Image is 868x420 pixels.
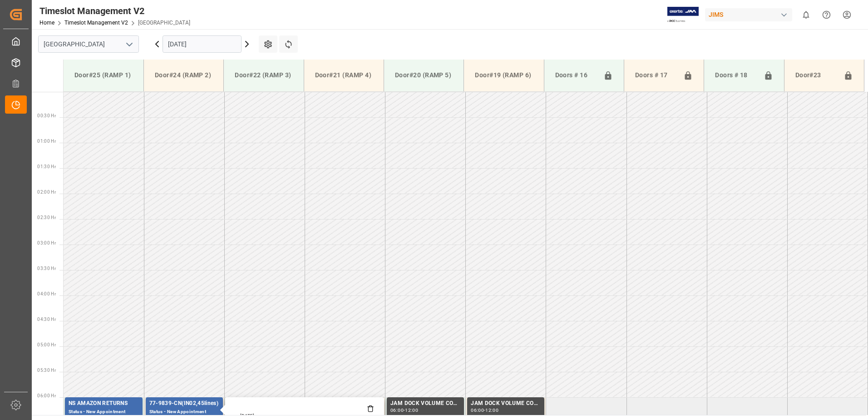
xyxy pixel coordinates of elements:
[705,8,792,21] div: JIMS
[37,164,56,169] span: 01:30 Hr
[37,240,56,245] span: 03:00 Hr
[37,393,56,398] span: 06:00 Hr
[151,67,216,84] div: Door#24 (RAMP 2)
[64,20,128,26] a: Timeslot Management V2
[231,67,296,84] div: Door#22 (RAMP 3)
[552,67,600,84] div: Doors # 16
[39,4,190,18] div: Timeslot Management V2
[484,408,485,412] div: -
[69,408,139,416] div: Status - New Appointment
[631,67,680,84] div: Doors # 17
[471,408,484,412] div: 06:00
[792,67,840,84] div: Door#23
[390,399,460,408] div: JAM DOCK VOLUME CONTROL
[485,408,498,412] div: 12:00
[163,35,242,53] input: DD.MM.YYYY
[37,215,56,220] span: 02:30 Hr
[69,399,139,408] div: NS AMAZON RETURNS
[391,67,456,84] div: Door#20 (RAMP 5)
[37,139,56,144] span: 01:00 Hr
[37,368,56,373] span: 05:30 Hr
[149,399,219,408] div: 77-9839-CN(IN02,45lines)
[471,399,541,408] div: JAM DOCK VOLUME CONTROL
[149,408,219,416] div: Status - New Appointment
[71,67,136,84] div: Door#25 (RAMP 1)
[796,5,816,25] button: show 0 new notifications
[122,37,136,51] button: open menu
[37,291,56,296] span: 04:00 Hr
[37,113,56,118] span: 00:30 Hr
[38,35,139,53] input: Type to search/select
[816,5,837,25] button: Help Center
[37,190,56,195] span: 02:00 Hr
[705,6,796,23] button: JIMS
[711,67,759,84] div: Doors # 18
[37,317,56,322] span: 04:30 Hr
[37,342,56,347] span: 05:00 Hr
[311,67,376,84] div: Door#21 (RAMP 4)
[390,408,404,412] div: 06:00
[39,20,54,26] a: Home
[37,266,56,271] span: 03:30 Hr
[667,7,699,23] img: Exertis%20JAM%20-%20Email%20Logo.jpg_1722504956.jpg
[404,408,405,412] div: -
[405,408,418,412] div: 12:00
[237,413,374,419] div: [DATE]
[471,67,536,84] div: Door#19 (RAMP 6)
